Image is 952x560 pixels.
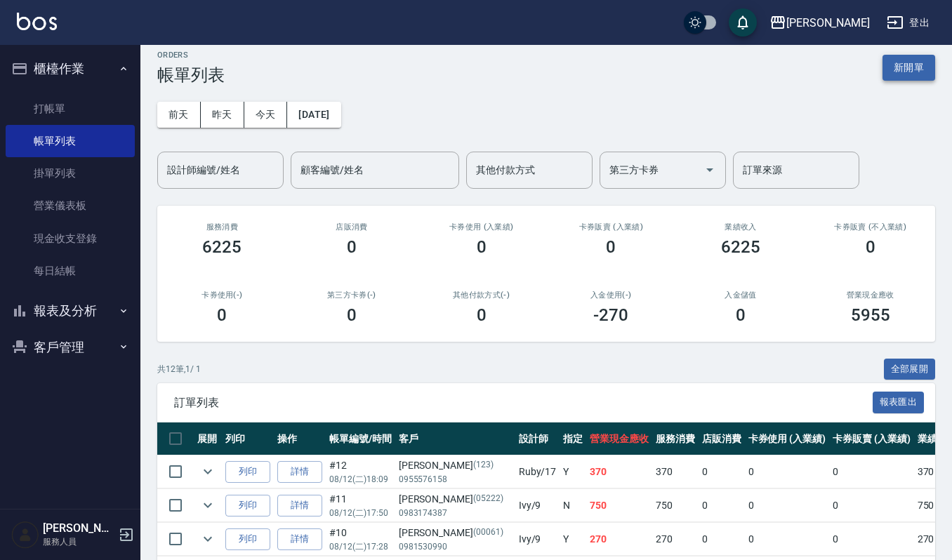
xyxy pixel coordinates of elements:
[395,422,515,455] th: 客戶
[157,363,201,375] p: 共 12 筆, 1 / 1
[699,455,745,488] td: 0
[6,329,135,366] button: 客戶管理
[399,458,512,473] div: [PERSON_NAME]
[329,507,392,519] p: 08/12 (二) 17:50
[560,455,586,488] td: Y
[399,540,512,553] p: 0981530990
[606,237,616,257] h3: 0
[473,492,503,507] p: (05222)
[399,507,512,519] p: 0983174387
[157,65,225,85] h3: 帳單列表
[197,495,218,516] button: expand row
[586,489,652,522] td: 750
[699,422,745,455] th: 店販消費
[652,489,699,522] td: 750
[43,521,114,535] h5: [PERSON_NAME]
[6,125,135,157] a: 帳單列表
[721,237,760,257] h3: 6225
[652,523,699,556] td: 270
[225,461,270,483] button: 列印
[6,293,135,329] button: 報表及分析
[829,489,914,522] td: 0
[157,102,201,128] button: 前天
[586,455,652,488] td: 370
[197,461,218,482] button: expand row
[652,422,699,455] th: 服務消費
[829,422,914,455] th: 卡券販賣 (入業績)
[884,359,936,380] button: 全部展開
[693,291,789,300] h2: 入金儲值
[881,10,935,36] button: 登出
[433,222,529,232] h2: 卡券使用 (入業績)
[6,157,135,189] a: 掛單列表
[515,489,560,522] td: Ivy /9
[6,222,135,255] a: 現金收支登錄
[745,523,830,556] td: 0
[563,291,659,300] h2: 入金使用(-)
[560,489,586,522] td: N
[866,237,875,257] h3: 0
[277,528,322,550] a: 詳情
[473,458,494,473] p: (123)
[43,535,114,548] p: 服務人員
[515,422,560,455] th: 設計師
[745,422,830,455] th: 卡券使用 (入業績)
[699,159,721,181] button: Open
[347,305,357,325] h3: 0
[586,523,652,556] td: 270
[786,14,870,32] div: [PERSON_NAME]
[225,528,270,550] button: 列印
[326,489,395,522] td: #11
[873,392,925,413] button: 報表匯出
[699,489,745,522] td: 0
[473,526,503,540] p: (00061)
[560,523,586,556] td: Y
[822,222,918,232] h2: 卡券販賣 (不入業績)
[347,237,357,257] h3: 0
[174,222,270,232] h3: 服務消費
[399,492,512,507] div: [PERSON_NAME]
[304,291,400,300] h2: 第三方卡券(-)
[225,495,270,516] button: 列印
[6,189,135,222] a: 營業儀表板
[174,291,270,300] h2: 卡券使用(-)
[194,422,222,455] th: 展開
[287,102,341,128] button: [DATE]
[593,305,628,325] h3: -270
[202,237,242,257] h3: 6225
[304,222,400,232] h2: 店販消費
[829,523,914,556] td: 0
[873,395,925,408] a: 報表匯出
[652,455,699,488] td: 370
[515,523,560,556] td: Ivy /9
[17,13,57,30] img: Logo
[882,60,935,74] a: 新開單
[764,8,875,37] button: [PERSON_NAME]
[882,55,935,81] button: 新開單
[6,93,135,125] a: 打帳單
[277,461,322,483] a: 詳情
[244,102,288,128] button: 今天
[563,222,659,232] h2: 卡券販賣 (入業績)
[399,526,512,540] div: [PERSON_NAME]
[329,473,392,486] p: 08/12 (二) 18:09
[745,489,830,522] td: 0
[433,291,529,300] h2: 其他付款方式(-)
[736,305,746,325] h3: 0
[222,422,274,455] th: 列印
[326,523,395,556] td: #10
[197,528,218,549] button: expand row
[729,8,757,36] button: save
[693,222,789,232] h2: 業績收入
[6,255,135,287] a: 每日結帳
[586,422,652,455] th: 營業現金應收
[6,51,135,87] button: 櫃檯作業
[822,291,918,300] h2: 營業現金應收
[560,422,586,455] th: 指定
[326,422,395,455] th: 帳單編號/時間
[157,51,225,60] h2: ORDERS
[399,473,512,486] p: 0955576158
[829,455,914,488] td: 0
[277,495,322,516] a: 詳情
[477,237,487,257] h3: 0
